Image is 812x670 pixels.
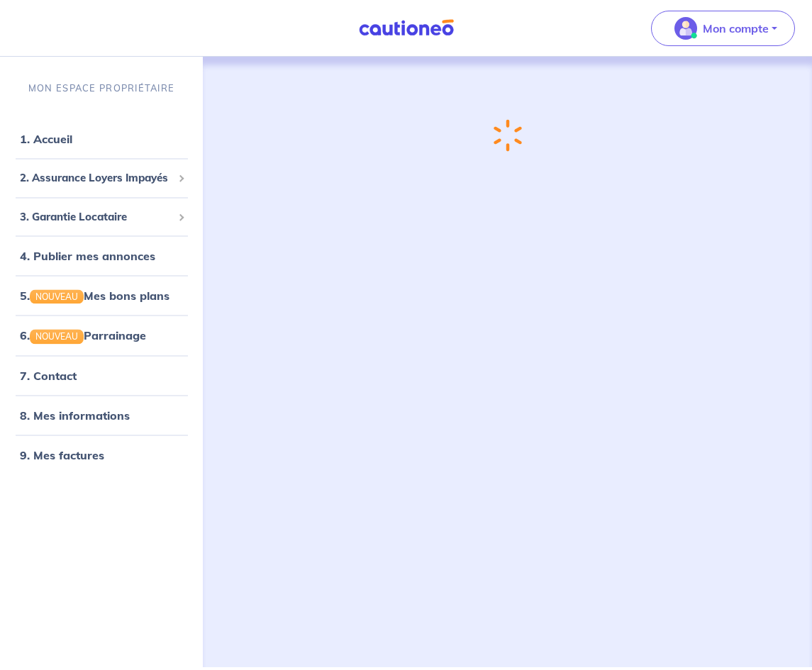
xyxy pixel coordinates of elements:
[20,408,130,422] a: 8. Mes informations
[651,11,795,46] button: illu_account_valid_menu.svgMon compte
[674,17,697,40] img: illu_account_valid_menu.svg
[703,20,769,37] p: Mon compte
[6,401,197,429] div: 8. Mes informations
[353,19,460,37] img: Cautioneo
[6,203,197,230] div: 3. Garantie Locataire
[28,82,174,95] p: MON ESPACE PROPRIÉTAIRE
[20,249,155,263] a: 4. Publier mes annonces
[20,170,172,186] span: 2. Assurance Loyers Impayés
[20,132,72,146] a: 1. Accueil
[20,289,169,303] a: 5.NOUVEAUMes bons plans
[6,281,197,310] div: 5.NOUVEAUMes bons plans
[6,321,197,350] div: 6.NOUVEAUParrainage
[486,114,528,157] img: loading-spinner
[20,328,146,342] a: 6.NOUVEAUParrainage
[20,368,77,382] a: 7. Contact
[20,208,172,225] span: 3. Garantie Locataire
[6,242,197,270] div: 4. Publier mes annonces
[6,440,197,469] div: 9. Mes factures
[6,164,197,192] div: 2. Assurance Loyers Impayés
[6,361,197,389] div: 7. Contact
[20,447,104,462] a: 9. Mes factures
[6,125,197,153] div: 1. Accueil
